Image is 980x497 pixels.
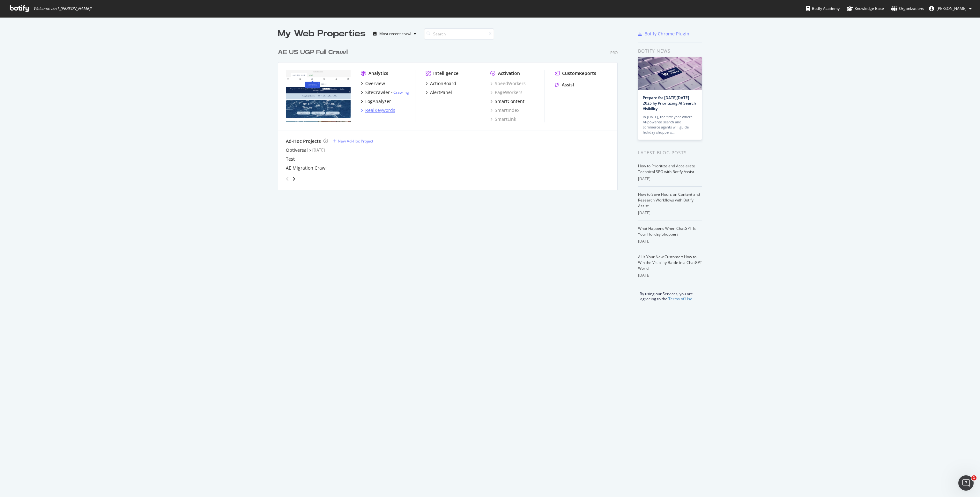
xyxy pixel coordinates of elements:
[365,89,390,96] div: SiteCrawler
[430,89,452,96] div: AlertPanel
[361,107,395,113] a: RealKeywords
[937,6,967,11] span: Eric Hammond
[668,296,692,302] a: Terms of Use
[638,149,702,156] div: Latest Blog Posts
[365,107,395,113] div: RealKeywords
[490,107,519,113] a: SmartIndex
[33,6,91,11] span: Welcome back, [PERSON_NAME] !
[847,5,884,12] div: Knowledge Base
[365,98,391,105] div: LogAnalyzer
[498,70,520,77] div: Activation
[278,48,350,57] a: AE US UGP Full Crawl
[426,89,452,96] a: AlertPanel
[638,226,696,237] a: What Happens When ChatGPT Is Your Holiday Shopper?
[806,5,840,12] div: Botify Academy
[433,70,458,77] div: Intelligence
[638,210,702,216] div: [DATE]
[562,82,575,88] div: Assist
[490,89,523,96] a: PageWorkers
[971,475,976,480] span: 1
[278,48,348,57] div: AE US UGP Full Crawl
[495,98,524,105] div: SmartContent
[292,176,296,182] div: angle-right
[365,80,385,87] div: Overview
[371,29,419,39] button: Most recent crawl
[391,90,409,95] div: -
[361,89,409,96] a: SiteCrawler- Crawling
[379,32,411,36] div: Most recent crawl
[278,40,623,190] div: grid
[333,138,373,144] a: New Ad-Hoc Project
[638,48,702,55] div: Botify news
[643,95,696,111] a: Prepare for [DATE][DATE] 2025 by Prioritizing AI Search Visibility
[891,5,924,12] div: Organizations
[430,80,456,87] div: ActionBoard
[286,165,327,171] a: AE Migration Crawl
[490,116,516,122] a: SmartLink
[638,273,702,278] div: [DATE]
[426,80,456,87] a: ActionBoard
[924,4,977,14] button: [PERSON_NAME]
[361,80,385,87] a: Overview
[286,156,295,162] a: Test
[338,138,373,144] div: New Ad-Hoc Project
[638,238,702,244] div: [DATE]
[638,57,702,90] img: Prepare for Black Friday 2025 by Prioritizing AI Search Visibility
[638,31,689,37] a: Botify Chrome Plugin
[562,70,596,77] div: CustomReports
[368,70,388,77] div: Analytics
[393,90,409,95] a: Crawling
[958,475,974,491] iframe: Intercom live chat
[644,31,689,37] div: Botify Chrome Plugin
[610,50,618,55] div: Pro
[638,163,695,174] a: How to Prioritize and Accelerate Technical SEO with Botify Assist
[638,192,700,208] a: How to Save Hours on Content and Research Workflows with Botify Assist
[286,70,351,122] img: www.ae.com
[630,288,702,302] div: By using our Services, you are agreeing to the
[643,114,697,135] div: In [DATE], the first year where AI-powered search and commerce agents will guide holiday shoppers…
[638,176,702,182] div: [DATE]
[283,174,292,184] div: angle-left
[555,82,575,88] a: Assist
[286,138,321,144] div: Ad-Hoc Projects
[490,80,526,87] a: SpeedWorkers
[490,98,524,105] a: SmartContent
[312,147,325,153] a: [DATE]
[278,27,366,40] div: My Web Properties
[361,98,391,105] a: LogAnalyzer
[286,147,308,153] a: Optiversal
[424,28,494,40] input: Search
[555,70,596,77] a: CustomReports
[638,254,702,271] a: AI Is Your New Customer: How to Win the Visibility Battle in a ChatGPT World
